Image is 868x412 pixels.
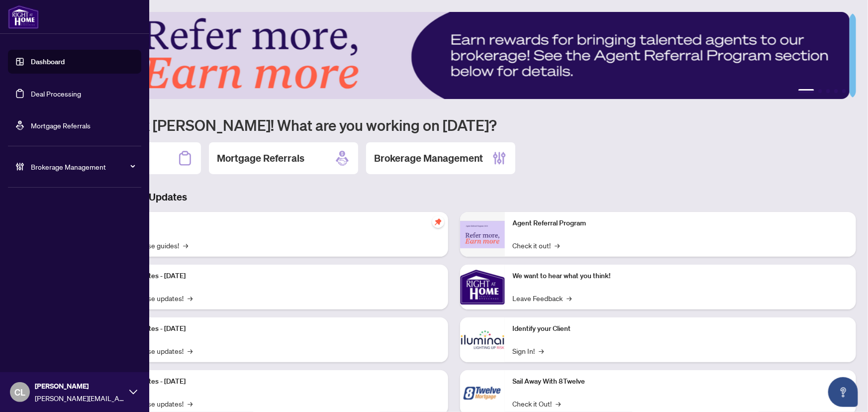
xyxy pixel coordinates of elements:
[31,161,134,172] span: Brokerage Management
[567,293,572,304] span: →
[539,345,544,356] span: →
[513,398,561,409] a: Check it Out!→
[52,190,856,204] h3: Brokerage & Industry Updates
[188,293,193,304] span: →
[31,89,81,98] a: Deal Processing
[556,398,561,409] span: →
[104,271,440,282] p: Platform Updates - [DATE]
[188,398,193,409] span: →
[52,12,850,99] img: Slide 0
[35,393,124,404] span: [PERSON_NAME][EMAIL_ADDRESS][DOMAIN_NAME]
[460,265,505,309] img: We want to hear what you think!
[188,345,193,356] span: →
[460,317,505,362] img: Identify your Client
[842,89,846,93] button: 5
[14,385,25,399] span: CL
[513,271,849,282] p: We want to hear what you think!
[35,381,124,392] span: [PERSON_NAME]
[432,216,444,228] span: pushpin
[104,323,440,334] p: Platform Updates - [DATE]
[555,240,560,251] span: →
[104,376,440,387] p: Platform Updates - [DATE]
[31,57,65,66] a: Dashboard
[374,151,483,165] h2: Brokerage Management
[828,377,858,407] button: Open asap
[104,218,440,229] p: Self-Help
[217,151,304,165] h2: Mortgage Referrals
[513,323,849,334] p: Identify your Client
[183,240,188,251] span: →
[460,221,505,248] img: Agent Referral Program
[52,115,856,134] h1: Welcome back [PERSON_NAME]! What are you working on [DATE]?
[826,89,830,93] button: 3
[513,240,560,251] a: Check it out!→
[818,89,822,93] button: 2
[834,89,838,93] button: 4
[513,376,849,387] p: Sail Away With 8Twelve
[513,218,849,229] p: Agent Referral Program
[513,293,572,304] a: Leave Feedback→
[513,345,544,356] a: Sign In!→
[8,5,39,29] img: logo
[31,121,91,130] a: Mortgage Referrals
[798,89,814,93] button: 1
